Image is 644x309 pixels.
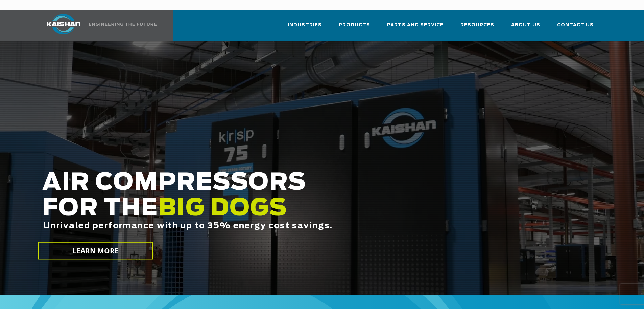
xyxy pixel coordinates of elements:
span: BIG DOGS [158,197,287,220]
img: kaishan logo [38,14,89,34]
a: Kaishan USA [38,10,158,41]
a: LEARN MORE [38,242,153,260]
span: About Us [511,21,540,29]
a: Industries [288,16,322,39]
span: Resources [460,21,494,29]
h2: AIR COMPRESSORS FOR THE [42,170,507,252]
span: LEARN MORE [72,246,119,256]
span: Products [339,21,370,29]
span: Unrivaled performance with up to 35% energy cost savings. [43,222,333,230]
span: Contact Us [557,21,594,29]
a: Parts and Service [387,16,444,39]
a: Contact Us [557,16,594,39]
a: Products [339,16,370,39]
img: Engineering the future [89,23,157,26]
span: Parts and Service [387,21,444,29]
a: About Us [511,16,540,39]
a: Resources [460,16,494,39]
span: Industries [288,21,322,29]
